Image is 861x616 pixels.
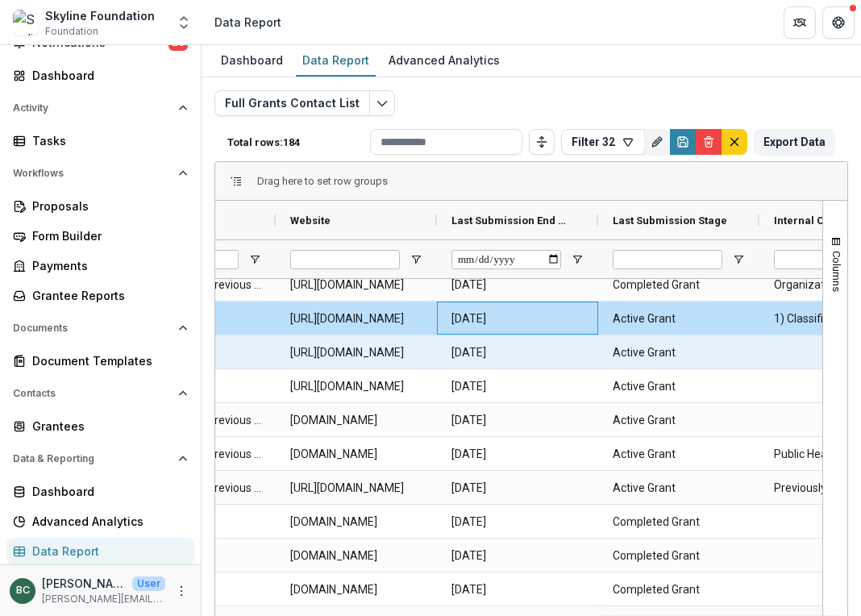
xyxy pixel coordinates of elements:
[613,472,745,505] span: Active Grant
[451,472,584,505] span: [DATE]
[732,253,745,266] button: Open Filter Menu
[13,102,172,114] span: Activity
[42,575,126,592] p: [PERSON_NAME]
[290,539,422,572] span: [DOMAIN_NAME]
[613,302,745,335] span: Active Grant
[451,573,584,606] span: [DATE]
[644,129,670,155] button: Rename
[670,129,696,155] button: Save
[722,129,747,155] button: default
[290,438,422,471] span: [DOMAIN_NAME]
[6,62,194,89] a: Dashboard
[13,388,172,399] span: Contacts
[42,592,165,606] p: [PERSON_NAME][EMAIL_ADDRESS][DOMAIN_NAME]
[6,95,194,121] button: Open Activity
[32,513,181,530] div: Advanced Analytics
[32,483,181,500] div: Dashboard
[613,370,745,403] span: Active Grant
[32,132,181,149] div: Tasks
[6,223,194,249] a: Form Builder
[451,506,584,539] span: [DATE]
[32,418,181,435] div: Grantees
[208,10,288,34] nav: breadcrumb
[32,67,181,84] div: Dashboard
[32,227,181,244] div: Form Builder
[451,336,584,369] span: [DATE]
[290,250,400,269] input: Website Filter Input
[696,129,722,155] button: Delete
[296,45,376,77] a: Data Report
[32,257,181,274] div: Payments
[613,539,745,572] span: Completed Grant
[451,404,584,437] span: [DATE]
[451,302,584,335] span: [DATE]
[613,506,745,539] span: Completed Grant
[257,175,388,187] div: Row Groups
[45,7,155,24] div: Skyline Foundation
[173,6,195,39] button: Open entity switcher
[6,252,194,279] a: Payments
[290,336,422,369] span: [URL][DOMAIN_NAME]
[214,45,289,77] a: Dashboard
[6,538,194,564] a: Data Report
[172,581,191,601] button: More
[214,48,289,72] div: Dashboard
[227,136,364,148] p: Total rows: 184
[613,573,745,606] span: Completed Grant
[830,251,842,292] span: Columns
[290,506,422,539] span: [DOMAIN_NAME]
[13,323,172,334] span: Documents
[45,24,98,39] span: Foundation
[613,336,745,369] span: Active Grant
[382,48,506,72] div: Advanced Analytics
[32,198,181,214] div: Proposals
[6,127,194,154] a: Tasks
[822,6,855,39] button: Get Help
[754,129,835,155] button: Export Data
[13,10,39,35] img: Skyline Foundation
[529,129,555,155] button: Toggle auto height
[561,129,645,155] button: Filter 32
[296,48,376,72] div: Data Report
[451,214,571,227] span: Last Submission End Date
[613,214,727,227] span: Last Submission Stage
[6,315,194,341] button: Open Documents
[6,160,194,186] button: Open Workflows
[290,573,422,606] span: [DOMAIN_NAME]
[32,287,181,304] div: Grantee Reports
[214,90,370,116] button: Full Grants Contact List
[214,14,281,31] div: Data Report
[613,250,722,269] input: Last Submission Stage Filter Input
[290,268,422,302] span: [URL][DOMAIN_NAME]
[451,250,561,269] input: Last Submission End Date Filter Input
[290,472,422,505] span: [URL][DOMAIN_NAME]
[382,45,506,77] a: Advanced Analytics
[6,282,194,309] a: Grantee Reports
[13,453,172,464] span: Data & Reporting
[613,404,745,437] span: Active Grant
[16,585,30,596] div: Bettina Chang
[613,438,745,471] span: Active Grant
[451,370,584,403] span: [DATE]
[451,438,584,471] span: [DATE]
[369,90,395,116] button: Edit selected report
[257,175,388,187] span: Drag here to set row groups
[132,576,165,591] p: User
[571,253,584,266] button: Open Filter Menu
[6,193,194,219] a: Proposals
[6,381,194,406] button: Open Contacts
[6,446,194,472] button: Open Data & Reporting
[290,370,422,403] span: [URL][DOMAIN_NAME]
[6,508,194,535] a: Advanced Analytics
[290,302,422,335] span: [URL][DOMAIN_NAME]
[613,268,745,302] span: Completed Grant
[451,268,584,302] span: [DATE]
[6,478,194,505] a: Dashboard
[290,404,422,437] span: [DOMAIN_NAME]
[13,168,172,179] span: Workflows
[248,253,261,266] button: Open Filter Menu
[784,6,816,39] button: Partners
[6,348,194,374] a: Document Templates
[451,539,584,572] span: [DATE]
[290,214,331,227] span: Website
